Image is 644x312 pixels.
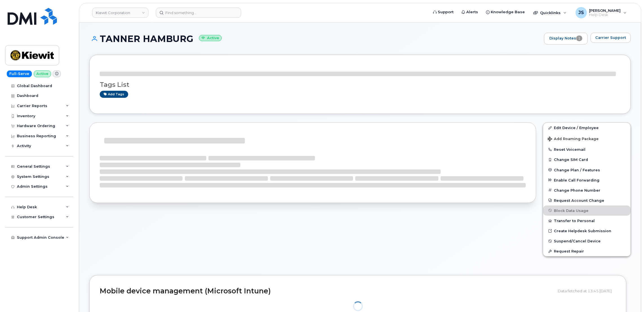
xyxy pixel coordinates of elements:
[543,205,630,216] button: Block Data Usage
[543,144,630,154] button: Reset Voicemail
[100,287,554,295] h2: Mobile device management (Microsoft Intune)
[100,91,128,98] a: Add tags
[543,185,630,195] button: Change Phone Number
[543,123,630,133] a: Edit Device / Employee
[544,33,588,45] a: Display Notes1
[558,286,616,296] div: Data fetched at 13:45 [DATE]
[543,216,630,226] button: Transfer to Personal
[89,34,541,44] h1: TANNER HAMBURG
[548,137,599,142] span: Add Roaming Package
[543,226,630,236] a: Create Helpdesk Submission
[543,165,630,175] button: Change Plan / Features
[543,246,630,256] button: Request Repair
[590,33,631,43] button: Carrier Support
[554,239,601,243] span: Suspend/Cancel Device
[543,133,630,144] button: Add Roaming Package
[554,178,599,182] span: Enable Call Forwarding
[100,81,620,88] h3: Tags List
[543,195,630,205] button: Request Account Change
[543,236,630,246] button: Suspend/Cancel Device
[543,154,630,165] button: Change SIM Card
[199,35,222,41] small: Active
[595,35,626,40] span: Carrier Support
[554,168,600,172] span: Change Plan / Features
[576,36,582,41] span: 1
[543,175,630,185] button: Enable Call Forwarding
